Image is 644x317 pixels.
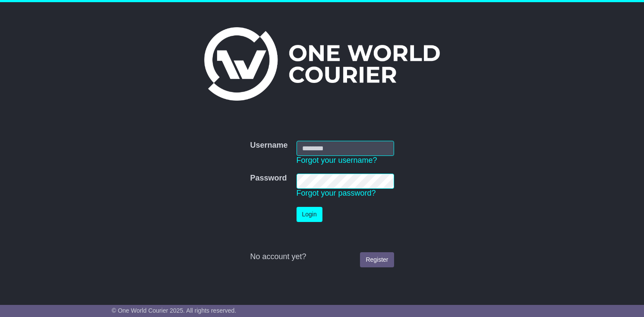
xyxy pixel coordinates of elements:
label: Password [250,174,287,183]
a: Register [360,252,394,267]
div: No account yet? [250,252,394,262]
img: One World [204,27,440,101]
span: © One World Courier 2025. All rights reserved. [112,307,237,314]
a: Forgot your password? [297,189,376,197]
a: Forgot your username? [297,156,377,165]
button: Login [297,207,322,222]
label: Username [250,141,287,150]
